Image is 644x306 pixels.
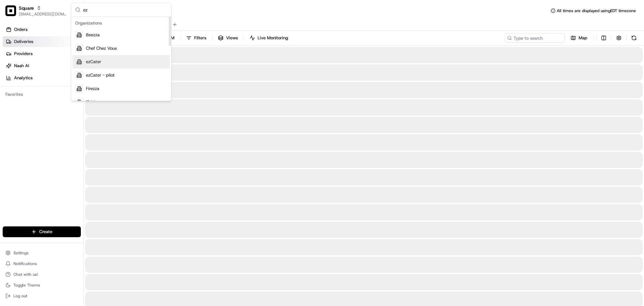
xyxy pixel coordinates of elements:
[63,132,108,139] span: API Documentation
[3,248,81,258] button: Settings
[7,64,19,76] img: 1736555255976-a54dd68f-1ca7-489b-9aae-adbdc363a1c4
[83,3,167,16] input: Search...
[56,104,58,110] span: •
[7,27,122,38] p: Welcome 👋
[247,33,291,43] button: Live Monitoring
[3,291,81,301] button: Log out
[14,51,33,57] span: Providers
[47,148,81,154] a: Powered byPylon
[17,43,111,50] input: Clear
[568,33,590,43] button: Map
[3,3,69,19] button: SquareSquare[EMAIL_ADDRESS][DOMAIN_NAME]
[19,11,67,17] button: [EMAIL_ADDRESS][DOMAIN_NAME]
[86,45,117,51] span: Chef Chez Vous
[579,35,587,41] span: Map
[557,8,636,13] span: All times are displayed using EDT timezone
[14,39,33,45] span: Deliveries
[3,73,84,83] a: Analytics
[14,64,26,76] img: 1753817452368-0c19585d-7be3-40d9-9a41-2dc781b3d1eb
[3,24,84,35] a: Orders
[3,280,81,290] button: Toggle Theme
[14,27,28,33] span: Orders
[3,60,84,71] a: Nash AI
[86,72,115,78] span: ezCater - pilot
[114,66,122,74] button: Start new chat
[54,129,110,141] a: 💻API Documentation
[86,32,100,38] span: Beezza
[5,5,16,16] img: Square
[19,5,34,11] button: Square
[57,133,62,138] div: 💻
[21,104,54,110] span: [PERSON_NAME]
[30,71,92,76] div: We're available if you need us!
[226,35,238,41] span: Views
[67,148,81,154] span: Pylon
[14,75,33,81] span: Analytics
[183,33,209,43] button: Filters
[39,229,52,235] span: Create
[72,18,170,28] div: Organizations
[86,99,99,105] span: iTablez
[13,272,38,277] span: Chat with us!
[504,33,565,43] input: Type to search
[3,226,81,237] button: Create
[13,282,40,288] span: Toggle Theme
[7,98,17,108] img: Bea Lacdao
[7,7,20,20] img: Nash
[4,129,54,141] a: 📗Knowledge Base
[14,63,29,69] span: Nash AI
[104,86,122,94] button: See all
[86,86,99,92] span: Firezza
[86,59,101,65] span: ezCater
[629,33,639,43] button: Refresh
[3,36,84,47] a: Deliveries
[3,48,84,59] a: Providers
[13,132,51,139] span: Knowledge Base
[3,270,81,279] button: Chat with us!
[7,133,12,138] div: 📗
[3,259,81,268] button: Notifications
[13,250,29,256] span: Settings
[71,17,171,101] div: Suggestions
[13,261,37,266] span: Notifications
[3,89,81,100] div: Favorites
[7,87,45,93] div: Past conversations
[13,293,27,299] span: Log out
[59,104,73,110] span: [DATE]
[13,104,19,110] img: 1736555255976-a54dd68f-1ca7-489b-9aae-adbdc363a1c4
[258,35,288,41] span: Live Monitoring
[194,35,206,41] span: Filters
[215,33,241,43] button: Views
[30,64,110,71] div: Start new chat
